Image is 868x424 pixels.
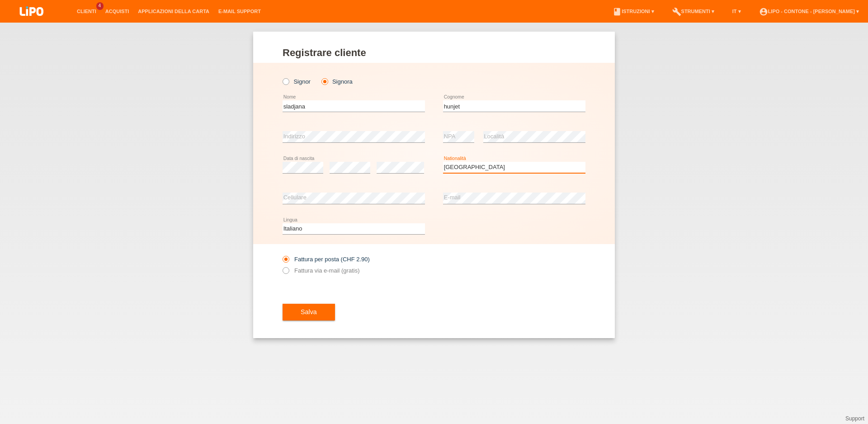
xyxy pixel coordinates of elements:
label: Fattura via e-mail (gratis) [283,267,359,274]
a: account_circleLIPO - Contone - [PERSON_NAME] ▾ [755,9,863,14]
h1: Registrare cliente [283,47,585,58]
span: Salva [301,308,317,316]
label: Signor [283,78,311,85]
a: Applicazioni della carta [133,9,214,14]
span: 4 [96,2,104,10]
a: Support [845,415,864,422]
label: Fattura per posta (CHF 2.90) [283,256,370,263]
input: Signora [321,78,327,84]
i: account_circle [759,7,768,16]
input: Fattura per posta (CHF 2.90) [283,256,288,267]
a: IT ▾ [728,9,745,14]
button: Salva [283,304,335,321]
i: book [613,7,622,16]
a: LIPO pay [9,19,54,25]
a: buildStrumenti ▾ [668,9,719,14]
a: Acquisti [101,9,134,14]
a: E-mail Support [214,9,265,14]
input: Signor [283,78,288,84]
label: Signora [321,78,353,85]
a: Clienti [72,9,101,14]
input: Fattura via e-mail (gratis) [283,267,288,278]
i: build [672,7,681,16]
a: bookIstruzioni ▾ [608,9,658,14]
